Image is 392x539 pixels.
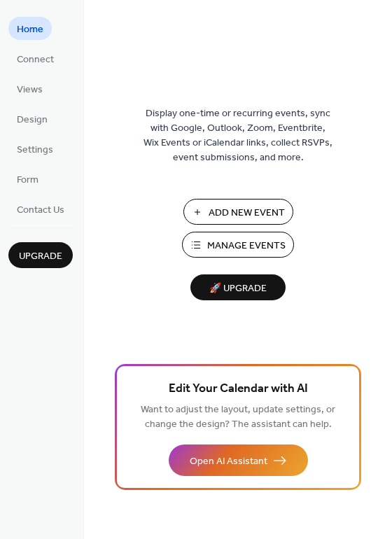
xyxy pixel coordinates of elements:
[17,113,48,127] span: Design
[17,173,38,188] span: Form
[143,106,332,165] span: Display one-time or recurring events, sync with Google, Outlook, Zoom, Eventbrite, Wix Events or ...
[8,242,73,268] button: Upgrade
[17,143,53,157] span: Settings
[8,107,56,130] a: Design
[207,239,286,253] span: Manage Events
[8,137,62,160] a: Settings
[8,17,52,40] a: Home
[17,83,43,97] span: Views
[141,400,335,434] span: Want to adjust the layout, update settings, or change the design? The assistant can help.
[169,444,308,476] button: Open AI Assistant
[190,454,267,469] span: Open AI Assistant
[17,52,54,67] span: Connect
[169,379,308,399] span: Edit Your Calendar with AI
[190,274,286,300] button: 🚀 Upgrade
[8,197,73,220] a: Contact Us
[209,206,285,220] span: Add New Event
[8,77,51,100] a: Views
[182,232,294,258] button: Manage Events
[17,203,64,218] span: Contact Us
[183,199,293,225] button: Add New Event
[17,22,43,37] span: Home
[199,279,277,298] span: 🚀 Upgrade
[8,167,47,190] a: Form
[19,249,62,264] span: Upgrade
[8,47,62,70] a: Connect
